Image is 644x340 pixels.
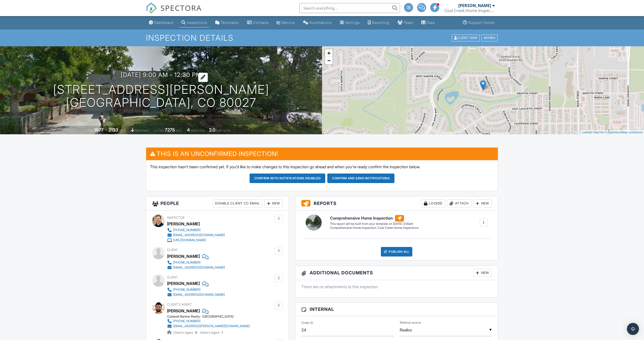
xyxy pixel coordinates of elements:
[173,233,225,237] div: [EMAIL_ADDRESS][DOMAIN_NAME]
[481,34,498,41] div: More
[167,260,225,265] a: [PHONE_NUMBER]
[253,20,269,25] div: Contacts
[301,18,334,27] a: Automations (Advanced)
[167,238,225,243] a: [URL][DOMAIN_NAME]
[275,18,297,27] a: Metrics
[167,248,178,252] span: Client
[330,226,419,230] div: Comprehensive Home Inspection: Coal Creek Home Inspections
[301,321,313,325] label: Order ID
[309,20,332,25] div: Automations
[176,129,182,132] span: sq.ft.
[338,18,362,27] a: Settings
[167,275,178,279] span: Client
[295,196,498,211] h3: Reports
[179,18,209,27] a: Inspections
[173,319,200,323] div: [PHONE_NUMBER]
[167,216,184,220] span: Inspector
[295,266,498,280] h3: Additional Documents
[88,129,93,132] span: Built
[173,324,250,328] div: [EMAIL_ADDRESS][PERSON_NAME][DOMAIN_NAME]
[146,33,498,42] h1: Inspection Details
[167,233,225,238] a: [EMAIL_ADDRESS][DOMAIN_NAME]
[167,280,200,287] div: [PERSON_NAME]
[264,199,283,207] div: New
[167,228,225,233] a: ‪[PHONE_NUMBER]‬
[627,323,639,335] div: Open Intercom Messenger
[119,129,126,132] span: sq. ft.
[221,20,239,25] div: Templates
[581,130,644,135] div: |
[167,265,225,270] a: [EMAIL_ADDRESS][DOMAIN_NAME]
[173,238,206,242] div: [URL][DOMAIN_NAME]
[381,247,412,257] div: Publish All
[173,228,200,232] div: ‪[PHONE_NUMBER]‬
[167,220,200,228] div: [PERSON_NAME]
[461,18,497,27] a: Support Center
[400,320,421,325] label: Referral source
[135,129,149,132] span: basement
[421,199,445,207] div: Locked
[209,127,215,133] div: 2.0
[173,293,225,297] div: [EMAIL_ADDRESS][DOMAIN_NAME]
[146,7,202,17] a: SPECTORA
[345,20,360,25] div: Settings
[330,215,419,222] h6: Comprehensive Home Inspection
[445,8,495,13] div: Coal Creek Home Inspections
[173,288,200,292] div: [PHONE_NUMBER]
[295,303,498,316] h3: Internal
[216,129,230,132] span: bathrooms
[447,199,471,207] div: Attach
[605,131,643,134] a: © OpenStreetMap contributors
[173,261,200,265] div: [PHONE_NUMBER]
[190,129,204,132] span: bedrooms
[245,18,271,27] a: Contacts
[147,18,175,27] a: Dashboard
[187,20,207,25] div: Inspections
[282,20,295,25] div: Metrics
[372,20,389,25] div: Reporting
[404,20,413,25] div: Team
[160,3,202,13] span: SPECTORA
[427,20,435,25] div: Data
[325,57,333,64] a: Zoom out
[167,252,200,260] div: [PERSON_NAME]
[366,18,391,27] a: Reporting
[327,174,394,183] button: Confirm and send notifications
[153,129,164,132] span: Lot Size
[173,266,225,270] div: [EMAIL_ADDRESS][DOMAIN_NAME]
[468,20,495,25] div: Support Center
[146,148,498,160] h3: This is an Unconfirmed Inspection!
[325,49,333,57] a: Zoom in
[250,174,326,183] button: Confirm with notifications disabled
[301,284,492,289] p: There are no attachments to this inspection.
[150,164,494,169] p: This inspection hasn't been confirmed yet. If you'd like to make changes to this inspection go ah...
[458,3,491,8] div: [PERSON_NAME]
[167,287,225,292] a: [PHONE_NUMBER]
[200,331,223,334] span: Seller's Agent -
[167,319,250,324] a: [PHONE_NUMBER]
[94,127,104,133] div: 1977
[591,131,605,134] a: © MapTiler
[165,127,175,133] div: 7275
[173,331,198,334] span: Client's Agent -
[395,18,415,27] a: Team
[473,269,492,277] div: New
[299,3,400,13] input: Search everything...
[108,127,118,133] div: 2133
[330,222,419,226] div: This report will be built from your template on [DATE] 3:00am
[167,315,254,319] div: Coldwell Banker Realty- [GEOGRAPHIC_DATA]
[167,303,192,306] span: Client's Agent
[187,127,190,133] div: 4
[582,131,590,134] a: Leaflet
[451,36,481,39] a: Client View
[146,196,289,211] h3: People
[419,18,437,27] a: Data
[146,3,157,14] img: The Best Home Inspection Software - Spectora
[167,307,200,315] a: [PERSON_NAME]
[213,18,241,27] a: Templates
[167,292,225,297] a: [EMAIL_ADDRESS][DOMAIN_NAME]
[121,71,202,78] h3: [DATE] 9:00 am - 12:30 pm
[213,199,262,207] div: Disable Client CC Email
[452,34,480,41] div: Client View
